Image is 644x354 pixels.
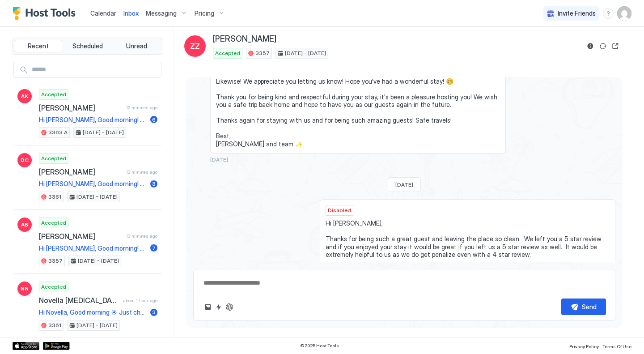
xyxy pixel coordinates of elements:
span: Inbox [123,9,139,17]
span: [DATE] - [DATE] [76,321,118,329]
span: Privacy Policy [569,344,599,349]
span: Hi [PERSON_NAME], Likewise! We appreciate you letting us know! Hope you've had a wonderful stay! ... [216,62,500,148]
button: Quick reply [213,302,224,312]
span: [DATE] - [DATE] [285,49,326,57]
span: 12 minutes ago [126,105,157,111]
span: Terms Of Use [602,344,631,349]
span: DC [21,156,29,164]
span: about 1 hour ago [123,298,157,303]
span: [PERSON_NAME] [213,34,276,44]
button: Unread [113,40,160,52]
span: Accepted [41,219,66,227]
span: Accepted [215,49,240,57]
span: Invite Friends [558,9,596,17]
span: Calendar [90,9,116,17]
span: 3361 [48,321,61,329]
span: Hi [PERSON_NAME], Good morning! 🌟 🌟 We hope your trip was great. Just a friendly reminder that [D... [39,116,147,124]
button: Reservation information [585,41,596,51]
span: 7 [152,245,156,252]
span: 6 [152,116,156,123]
button: ChatGPT Auto Reply [224,302,235,312]
span: ZZ [190,41,200,51]
div: tab-group [13,38,162,55]
button: Open reservation [610,41,621,51]
span: AB [21,221,28,229]
span: Messaging [146,9,177,17]
div: menu [603,8,614,19]
span: NN [21,285,29,293]
span: Novella [MEDICAL_DATA] [39,296,119,305]
span: Accepted [41,154,66,162]
input: Input Field [28,62,161,77]
span: Hi [PERSON_NAME], Thanks for being such a great guest and leaving the place so clean. We left you... [326,219,610,298]
span: [DATE] [395,181,413,188]
span: Recent [28,42,49,50]
a: Terms Of Use [602,341,631,350]
span: 3 [152,180,156,187]
span: Scheduled [72,42,103,50]
span: 3363 A [48,128,68,136]
button: Scheduled [64,40,111,52]
span: [PERSON_NAME] [39,103,123,112]
a: Calendar [90,9,116,18]
span: [PERSON_NAME] [39,232,123,241]
span: Accepted [41,283,66,291]
span: 3 [152,309,156,316]
span: 3357 [48,257,63,265]
span: Hi [PERSON_NAME], Good morning! 🌟 🌟 We hope your trip was great. Just a friendly reminder that [D... [39,180,147,188]
span: Accepted [41,90,66,98]
span: [DATE] - [DATE] [83,128,124,136]
span: [PERSON_NAME] [39,167,123,176]
button: Upload image [203,302,213,312]
span: 12 minutes ago [126,169,157,175]
a: App Store [13,342,39,350]
span: [DATE] - [DATE] [78,257,119,265]
span: Disabled [328,206,351,214]
span: AK [21,92,28,100]
a: Privacy Policy [569,341,599,350]
button: Send [561,299,606,315]
span: [DATE] - [DATE] [76,193,118,201]
button: Recent [15,40,62,52]
button: Sync reservation [597,41,608,51]
span: Hi [PERSON_NAME], Good morning! 🌟 🌟 We hope your trip was great. Just a friendly reminder that [D... [39,244,147,252]
a: Google Play Store [43,342,70,350]
span: Hi Novella, Good morning ☀ Just checking if the check-in instructions are crystal clear for you. ... [39,308,147,316]
span: Pricing [195,9,214,17]
span: 3357 [255,49,270,57]
a: Inbox [123,9,139,18]
span: © 2025 Host Tools [300,343,339,349]
span: 13 minutes ago [126,233,157,239]
a: Host Tools Logo [13,7,80,20]
div: Send [582,302,597,311]
span: Unread [126,42,147,50]
span: [DATE] [210,156,228,163]
div: User profile [617,6,631,21]
span: 3361 [48,193,61,201]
